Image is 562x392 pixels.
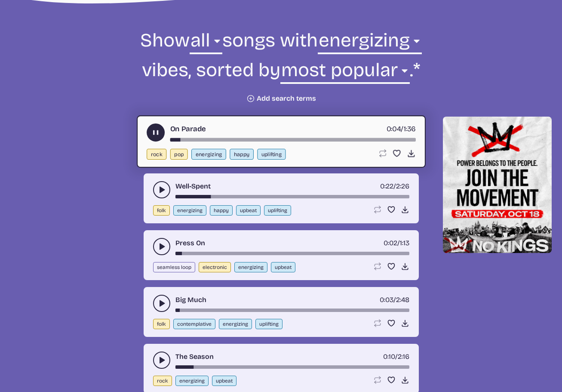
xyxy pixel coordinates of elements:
span: 1:13 [400,239,409,247]
button: energizing [173,205,206,216]
a: Big Much [175,295,206,305]
a: The Season [175,352,214,362]
img: Help save our democracy! [443,117,552,253]
button: play-pause toggle [153,295,170,312]
button: energizing [191,149,226,160]
button: play-pause toggle [147,123,165,142]
div: / [380,295,409,305]
button: rock [147,149,166,160]
button: Favorite [392,149,401,158]
div: song-time-bar [175,195,409,198]
select: genre [190,28,222,58]
button: play-pause toggle [153,181,170,198]
div: song-time-bar [170,138,415,142]
button: upbeat [212,376,236,386]
span: timer [380,182,393,190]
button: play-pause toggle [153,352,170,369]
span: 2:48 [396,296,409,304]
div: / [386,123,415,134]
span: 2:26 [396,182,409,190]
span: 1:36 [403,124,415,133]
div: song-time-bar [175,309,409,312]
button: Favorite [387,376,396,384]
a: Press On [175,238,205,248]
button: happy [210,205,233,216]
button: uplifting [257,149,286,160]
span: timer [383,352,395,361]
a: On Parade [170,123,206,134]
a: Well-Spent [175,181,211,191]
button: energizing [175,376,209,386]
button: Favorite [387,205,396,214]
button: play-pause toggle [153,238,170,255]
select: vibe [318,28,422,58]
span: 2:16 [398,352,409,361]
div: / [380,181,409,191]
button: pop [170,149,187,160]
button: Loop [373,262,382,271]
button: seamless loop [153,262,195,272]
button: Favorite [387,262,396,271]
button: Loop [373,319,382,327]
button: folk [153,319,170,329]
button: happy [230,149,254,160]
button: energizing [234,262,267,272]
span: timer [384,239,397,247]
select: sorting [280,58,410,87]
button: Loop [373,376,382,384]
span: timer [386,124,401,133]
button: contemplative [173,319,215,329]
form: Show songs with vibes, sorted by . [47,28,515,103]
span: timer [380,296,393,304]
button: Loop [373,205,382,214]
button: energizing [219,319,252,329]
button: Add search terms [246,94,316,103]
div: / [384,238,409,248]
div: / [383,352,409,362]
button: uplifting [264,205,291,216]
div: song-time-bar [175,365,409,369]
button: Favorite [387,319,396,327]
button: upbeat [236,205,261,216]
button: rock [153,376,172,386]
button: uplifting [255,319,283,329]
button: folk [153,205,170,216]
button: electronic [199,262,231,272]
button: upbeat [271,262,295,272]
button: Loop [378,149,387,158]
div: song-time-bar [175,252,409,255]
